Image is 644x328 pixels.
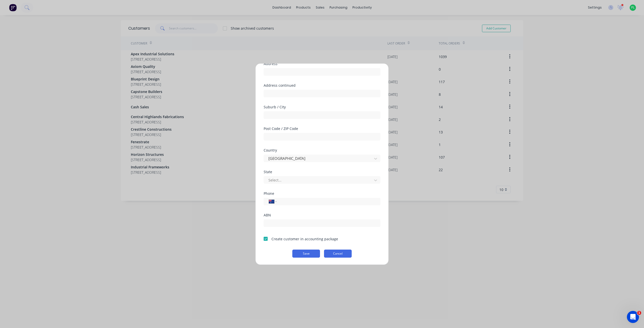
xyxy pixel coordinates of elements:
[627,311,639,323] iframe: Intercom live chat
[292,250,320,258] button: Save
[264,170,380,174] div: State
[264,192,380,195] div: Phone
[264,105,380,109] div: Suburb / City
[637,311,641,315] span: 1
[271,236,338,242] div: Create customer in accounting package
[264,62,380,66] div: Address
[264,149,380,152] div: Country
[264,84,380,87] div: Address continued
[264,213,380,217] div: ABN
[264,127,380,130] div: Post Code / ZIP Code
[324,250,352,258] button: Cancel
